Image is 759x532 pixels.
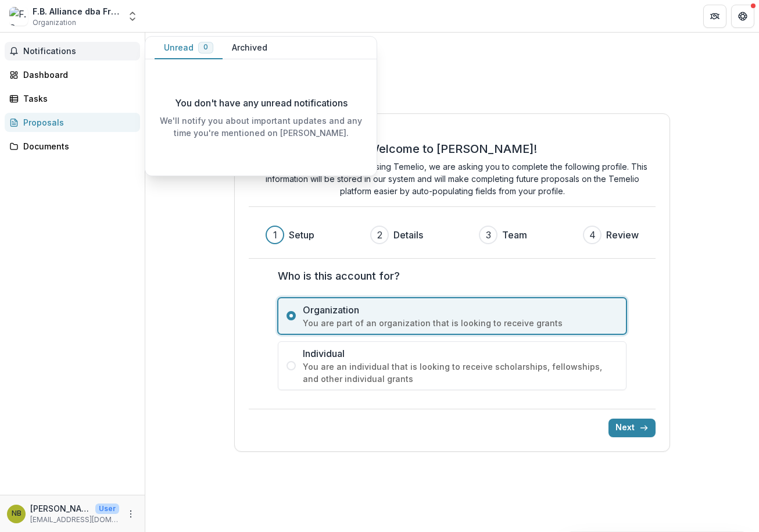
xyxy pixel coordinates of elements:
[303,303,618,317] span: Organization
[23,47,135,56] span: Notifications
[502,228,527,242] h3: Team
[606,228,639,242] h3: Review
[5,65,140,84] a: Dashboard
[303,360,618,385] span: You are an individual that is looking to receive scholarships, fellowships, and other individual ...
[124,5,141,28] button: Open entity switcher
[368,142,537,156] h2: Welcome to [PERSON_NAME]!
[303,347,618,360] span: Individual
[608,419,656,437] button: Next
[486,228,491,242] div: 3
[23,140,131,152] div: Documents
[249,160,656,197] p: Because this is your first time using Temelio, we are asking you to complete the following profil...
[589,228,596,242] div: 4
[95,504,119,514] p: User
[23,69,131,81] div: Dashboard
[703,5,726,28] button: Partners
[124,507,138,521] button: More
[5,42,140,60] button: Notifications
[278,268,620,284] label: Who is this account for?
[289,228,314,242] h3: Setup
[30,515,119,525] p: [EMAIL_ADDRESS][DOMAIN_NAME]
[23,116,131,128] div: Proposals
[23,92,131,105] div: Tasks
[175,96,348,110] p: You don't have any unread notifications
[155,115,367,139] p: We'll notify you about important updates and any time you're mentioned on [PERSON_NAME].
[393,228,423,242] h3: Details
[377,228,382,242] div: 2
[33,17,76,28] span: Organization
[33,5,120,17] div: F.B. Alliance dba Fringe Benefits
[731,5,754,28] button: Get Help
[5,113,140,132] a: Proposals
[266,226,639,244] div: Progress
[12,510,22,517] div: Norma Bowles
[9,7,28,26] img: F.B. Alliance dba Fringe Benefits
[303,317,618,329] span: You are part of an organization that is looking to receive grants
[5,89,140,108] a: Tasks
[273,228,277,242] div: 1
[5,137,140,156] a: Documents
[223,37,277,59] button: Archived
[203,43,208,51] span: 0
[155,37,223,59] button: Unread
[30,502,91,515] p: [PERSON_NAME]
